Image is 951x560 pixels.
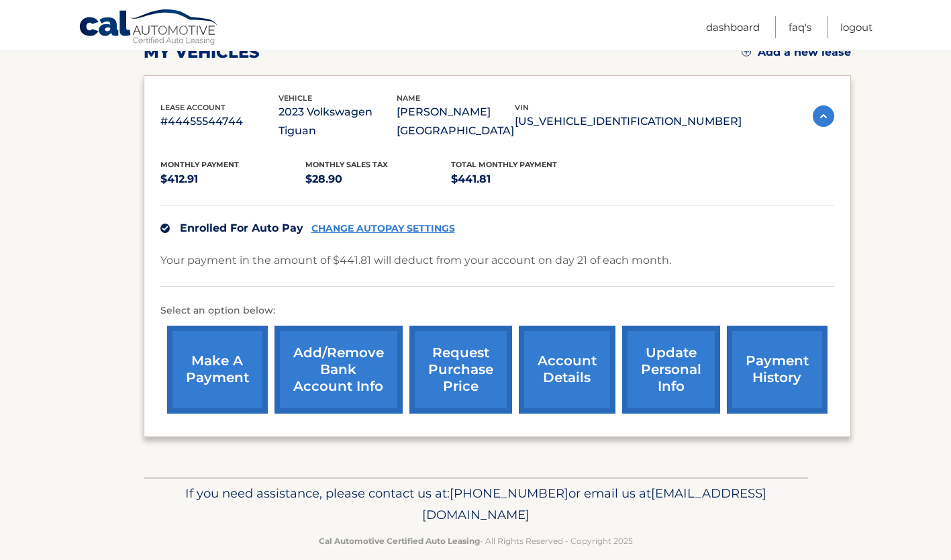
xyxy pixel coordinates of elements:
[622,326,720,414] a: update personal info
[160,160,239,169] span: Monthly Payment
[152,483,799,526] p: If you need assistance, please contact us at: or email us at
[397,103,515,140] p: [PERSON_NAME][GEOGRAPHIC_DATA]
[319,536,480,546] strong: Cal Automotive Certified Auto Leasing
[160,112,279,131] p: #44455544744
[789,16,811,38] a: FAQ's
[515,103,529,112] span: vin
[167,326,268,414] a: make a payment
[451,170,597,189] p: $441.81
[160,170,306,189] p: $412.91
[742,46,851,59] a: Add a new lease
[742,47,751,56] img: add.svg
[274,326,403,414] a: Add/Remove bank account info
[706,16,760,38] a: Dashboard
[79,9,219,48] a: Cal Automotive
[305,170,451,189] p: $28.90
[451,160,557,169] span: Total Monthly Payment
[450,485,568,501] span: [PHONE_NUMBER]
[144,42,260,62] h2: my vehicles
[409,326,512,414] a: request purchase price
[515,112,742,131] p: [US_VEHICLE_IDENTIFICATION_NUMBER]
[160,303,834,319] p: Select an option below:
[160,103,226,112] span: lease account
[813,105,834,127] img: accordion-active.svg
[305,160,388,169] span: Monthly sales Tax
[279,103,397,140] p: 2023 Volkswagen Tiguan
[727,326,828,414] a: payment history
[152,534,799,548] p: - All Rights Reserved - Copyright 2025
[180,222,303,234] span: Enrolled For Auto Pay
[279,93,312,103] span: vehicle
[311,223,455,234] a: CHANGE AUTOPAY SETTINGS
[160,224,170,233] img: check.svg
[397,93,420,103] span: name
[840,16,872,38] a: Logout
[160,251,671,270] p: Your payment in the amount of $441.81 will deduct from your account on day 21 of each month.
[519,326,615,414] a: account details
